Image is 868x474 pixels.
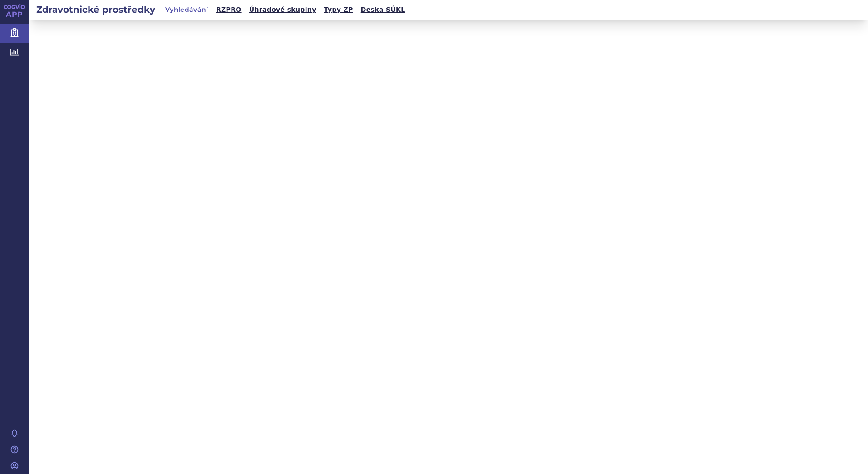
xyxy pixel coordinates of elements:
[29,3,163,16] h2: Zdravotnické prostředky
[358,4,408,16] a: Deska SÚKL
[213,4,244,16] a: RZPRO
[163,4,211,16] a: Vyhledávání
[247,4,319,16] a: Úhradové skupiny
[321,4,356,16] a: Typy ZP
